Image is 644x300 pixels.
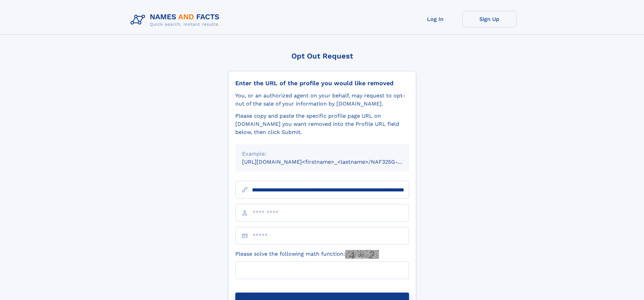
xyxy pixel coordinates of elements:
[462,11,517,27] a: Sign Up
[235,79,409,87] div: Enter the URL of the profile you would like removed
[128,11,225,29] img: Logo Names and Facts
[408,11,462,27] a: Log In
[235,250,379,259] label: Please solve the following math function:
[228,52,416,60] div: Opt Out Request
[242,150,402,158] div: Example:
[242,159,422,165] small: [URL][DOMAIN_NAME]<firstname>_<lastname>/NAF325G-xxxxxxxx
[235,92,409,108] div: You, or an authorized agent on your behalf, may request to opt-out of the sale of your informatio...
[235,112,409,136] div: Please copy and paste the specific profile page URL on [DOMAIN_NAME] you want removed into the Pr...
